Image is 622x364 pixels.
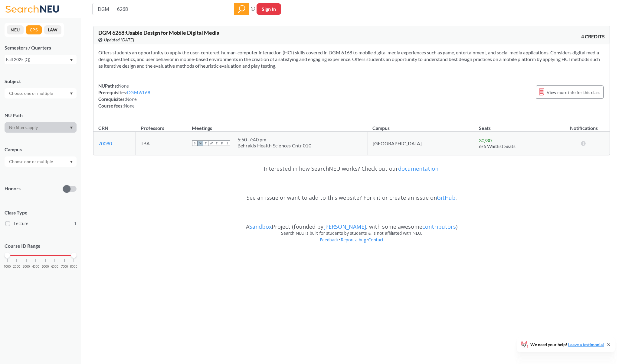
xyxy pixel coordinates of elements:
[5,156,77,167] div: Dropdown arrow
[5,220,77,227] label: Lecture
[13,265,20,268] span: 2000
[70,92,73,95] svg: Dropdown arrow
[98,82,150,109] div: NUPaths: Prerequisites: Corequisites: Course fees:
[6,90,57,97] input: Choose one or multiple
[136,119,187,132] th: Professors
[136,132,187,155] td: TBA
[368,237,384,243] a: Contact
[26,25,42,34] button: CPS
[93,218,610,230] div: A Project (founded by , with some awesome )
[61,265,68,268] span: 7000
[98,140,112,146] a: 70080
[319,237,339,243] a: Feedback
[203,140,208,146] span: T
[422,223,456,230] a: contributors
[225,140,230,146] span: S
[7,25,24,34] button: NEU
[32,265,39,268] span: 4000
[70,127,73,129] svg: Dropdown arrow
[70,59,73,61] svg: Dropdown arrow
[192,140,198,146] span: S
[398,165,440,172] a: documentation!
[5,88,77,98] div: Dropdown arrow
[5,243,77,250] p: Course ID Range
[198,140,203,146] span: M
[479,143,516,149] span: 6/6 Waitlist Seats
[208,140,214,146] span: W
[479,137,492,143] span: 30 / 30
[5,185,21,192] p: Honors
[238,5,245,13] svg: magnifying glass
[93,230,610,237] div: Search NEU is built for students by students & is not affiliated with NEU.
[51,265,58,268] span: 6000
[124,103,135,108] span: None
[323,223,366,230] a: [PERSON_NAME]
[5,44,77,51] div: Semesters / Quarters
[558,119,610,132] th: Notifications
[126,96,137,102] span: None
[23,265,30,268] span: 3000
[219,140,225,146] span: F
[98,29,219,36] span: DGM 6268 : Usable Design for Mobile Digital Media
[568,342,604,347] a: Leave a testimonial
[249,223,272,230] a: Sandbox
[93,237,610,252] div: • •
[581,33,605,40] span: 4 CREDITS
[5,122,77,133] div: Dropdown arrow
[530,343,604,347] span: We need your help!
[437,194,456,201] a: GitHub
[98,49,605,69] section: Offers students an opportunity to apply the user-centered, human-computer interaction (HCI) skill...
[4,265,11,268] span: 1000
[257,3,281,15] button: Sign In
[474,119,558,132] th: Seats
[70,265,77,268] span: 8000
[5,112,77,119] div: NU Path
[93,160,610,177] div: Interested in how SearchNEU works? Check out our
[368,132,474,155] td: [GEOGRAPHIC_DATA]
[187,119,368,132] th: Meetings
[6,158,57,165] input: Choose one or multiple
[5,78,77,85] div: Subject
[44,25,61,34] button: LAW
[118,83,129,89] span: None
[234,3,249,15] div: magnifying glass
[214,140,219,146] span: T
[368,119,474,132] th: Campus
[97,4,230,14] input: Class, professor, course number, "phrase"
[237,143,311,149] div: Behrakis Health Sciences Cntr 010
[5,146,77,153] div: Campus
[104,37,134,43] span: Updated [DATE]
[98,125,108,131] div: CRN
[70,161,73,163] svg: Dropdown arrow
[5,209,77,216] span: Class Type
[340,237,366,243] a: Report a bug
[547,89,600,96] span: View more info for this class
[42,265,49,268] span: 5000
[5,55,77,64] div: Fall 2025 (Q)Dropdown arrow
[93,189,610,206] div: See an issue or want to add to this website? Fork it or create an issue on .
[74,220,77,227] span: 1
[127,90,150,95] a: DGM 6168
[237,137,311,143] div: 5:50 - 7:40 pm
[6,56,69,63] div: Fall 2025 (Q)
